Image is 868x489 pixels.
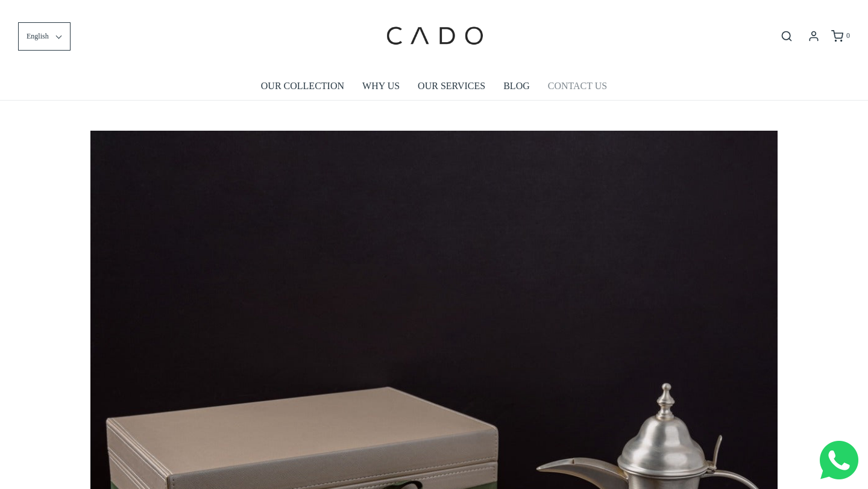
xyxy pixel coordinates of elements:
[344,100,401,110] span: Number of gifts
[383,9,485,63] img: cadogifting
[344,51,403,60] span: Company name
[362,72,400,100] a: WHY US
[820,441,858,479] img: Whatsapp
[776,30,797,43] button: Open search bar
[830,30,850,42] a: 0
[846,31,850,40] span: 0
[503,72,530,100] a: BLOG
[27,31,49,42] span: English
[18,22,71,51] button: English
[418,72,485,100] a: OUR SERVICES
[344,1,383,11] span: Last name
[548,72,607,100] a: CONTACT US
[261,72,344,100] a: OUR COLLECTION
